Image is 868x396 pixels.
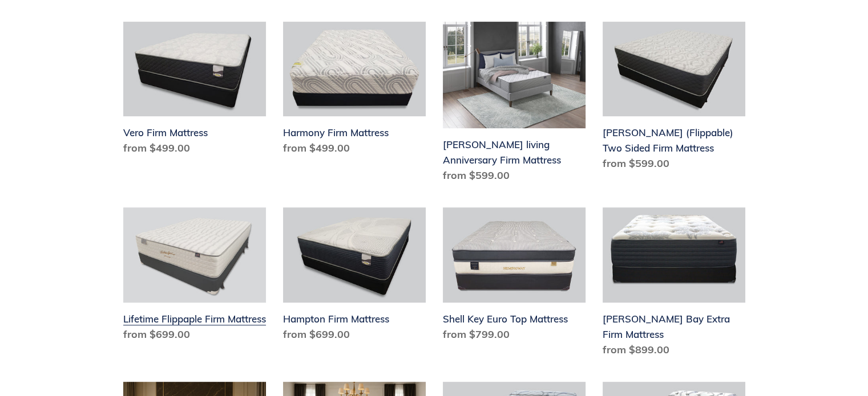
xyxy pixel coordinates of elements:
a: Vero Firm Mattress [123,22,266,161]
a: Shell Key Euro Top Mattress [443,207,586,346]
a: Scott living Anniversary Firm Mattress [443,22,586,188]
a: Lifetime Flippaple Firm Mattress [123,207,266,346]
a: Chadwick Bay Extra Firm Mattress [603,207,745,362]
a: Harmony Firm Mattress [283,22,426,161]
a: Del Ray (Flippable) Two Sided Firm Mattress [603,22,745,176]
a: Hampton Firm Mattress [283,207,426,346]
